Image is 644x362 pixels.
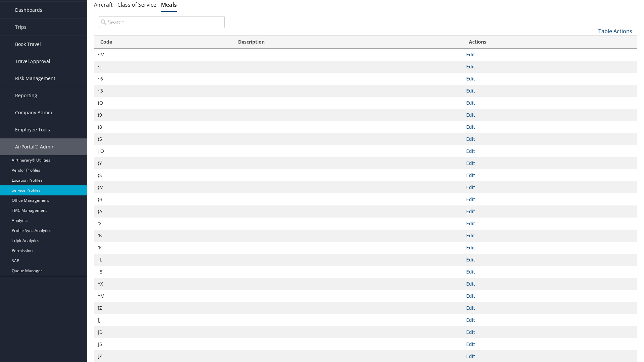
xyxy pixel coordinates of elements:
td: {Y [94,157,232,169]
a: Meals [161,1,177,8]
td: }8 [94,121,232,133]
a: Edit [466,196,475,202]
td: ~M [94,49,232,61]
td: {B [94,193,232,205]
a: Edit [466,208,475,215]
span: Company Admin [15,104,52,121]
a: Aircraft [94,1,113,8]
a: Table Actions [598,27,632,35]
td: `X [94,218,232,230]
a: Edit [466,268,475,275]
span: AirPortal® Admin [15,138,55,155]
span: Risk Management [15,70,55,87]
td: ~6 [94,73,232,85]
td: ~3 [94,85,232,97]
a: Edit [466,184,475,190]
a: Edit [466,136,475,142]
th: Description: activate to sort column ascending [232,36,463,49]
input: Search [99,16,225,28]
a: Edit [466,87,475,94]
span: Dashboards [15,2,42,18]
td: ]J [94,314,232,326]
td: ~J [94,61,232,73]
td: }5 [94,133,232,145]
td: ]D [94,326,232,338]
span: Reporting [15,87,37,104]
td: {A [94,205,232,218]
span: Book Travel [15,36,41,53]
a: Edit [466,353,475,359]
span: Employee Tools [15,121,50,138]
a: Edit [466,305,475,311]
a: Edit [466,75,475,82]
a: Edit [466,220,475,227]
td: _8 [94,266,232,278]
a: Edit [466,51,475,58]
td: ]5 [94,338,232,350]
a: Edit [466,244,475,251]
td: {M [94,181,232,193]
span: Travel Approval [15,53,50,70]
td: ^X [94,278,232,290]
span: Trips [15,19,26,36]
td: }Q [94,97,232,109]
a: Edit [466,112,475,118]
a: Edit [466,317,475,323]
a: Edit [466,293,475,299]
td: `K [94,242,232,254]
td: |O [94,145,232,157]
a: Edit [466,281,475,287]
a: Edit [466,172,475,178]
td: }9 [94,109,232,121]
th: Code: activate to sort column ascending [94,36,232,49]
td: {S [94,169,232,181]
a: Class of Service [117,1,156,8]
a: Edit [466,148,475,154]
th: Actions [463,36,637,49]
td: ^M [94,290,232,302]
a: Edit [466,100,475,106]
td: `N [94,230,232,242]
a: Edit [466,329,475,335]
td: ]Z [94,302,232,314]
a: Edit [466,256,475,263]
td: _L [94,254,232,266]
a: Edit [466,232,475,239]
a: Edit [466,160,475,166]
a: Edit [466,124,475,130]
a: Edit [466,63,475,70]
a: Edit [466,341,475,347]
